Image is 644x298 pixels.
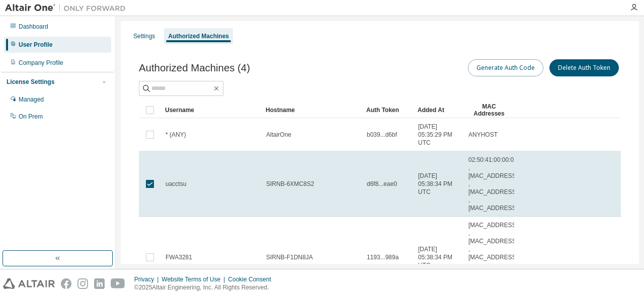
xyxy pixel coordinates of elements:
[134,275,162,283] div: Privacy
[418,172,459,196] span: [DATE] 05:38:34 PM UTC
[266,253,313,261] span: SIRNB-F1DN8JA
[3,278,55,289] img: altair_logo.svg
[168,32,229,40] div: Authorized Machines
[162,275,228,283] div: Website Terms of Use
[266,180,314,188] span: SIRNB-6XMC8S2
[418,123,459,147] span: [DATE] 05:35:29 PM UTC
[61,278,71,289] img: facebook.svg
[77,278,88,289] img: instagram.svg
[5,3,131,13] img: Altair One
[133,32,155,40] div: Settings
[367,253,398,261] span: 1193...989a
[468,102,510,118] div: MAC Addresses
[166,180,186,188] span: uacctsu
[19,41,52,49] div: User Profile
[418,102,460,118] div: Added At
[111,278,125,289] img: youtube.svg
[367,131,397,139] span: b039...d6bf
[19,113,43,121] div: On Prem
[165,102,258,118] div: Username
[468,156,518,212] span: 02:50:41:00:00:01 , [MAC_ADDRESS] , [MAC_ADDRESS] , [MAC_ADDRESS]
[468,221,518,293] span: [MAC_ADDRESS] , [MAC_ADDRESS] , [MAC_ADDRESS] , [MAC_ADDRESS] , [MAC_ADDRESS]
[418,245,459,269] span: [DATE] 05:38:34 PM UTC
[367,180,397,188] span: d6f8...eae0
[134,283,277,292] p: © 2025 Altair Engineering, Inc. All Rights Reserved.
[139,62,250,74] span: Authorized Machines (4)
[19,95,44,104] div: Managed
[166,131,186,139] span: * (ANY)
[94,278,105,289] img: linkedin.svg
[228,275,277,283] div: Cookie Consent
[366,102,410,118] div: Auth Token
[19,23,48,31] div: Dashboard
[468,59,543,76] button: Generate Auth Code
[19,59,63,67] div: Company Profile
[468,131,498,139] span: ANYHOST
[166,253,192,261] span: FWA3281
[7,78,54,86] div: License Settings
[549,59,619,76] button: Delete Auth Token
[266,131,291,139] span: AltairOne
[266,102,358,118] div: Hostname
